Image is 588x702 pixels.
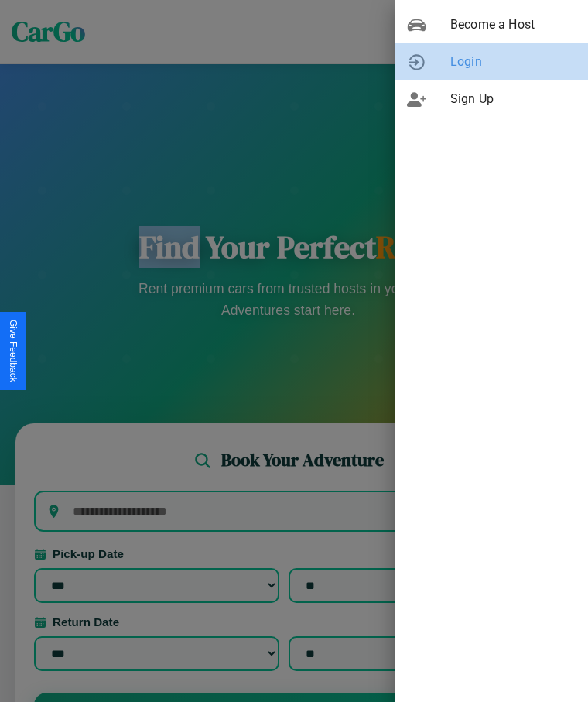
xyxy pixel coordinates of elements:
div: Become a Host [395,6,588,43]
div: Sign Up [395,80,588,118]
span: Become a Host [450,15,576,34]
span: Login [450,53,576,71]
span: Sign Up [450,90,576,108]
div: Login [395,43,588,80]
div: Give Feedback [8,320,19,382]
